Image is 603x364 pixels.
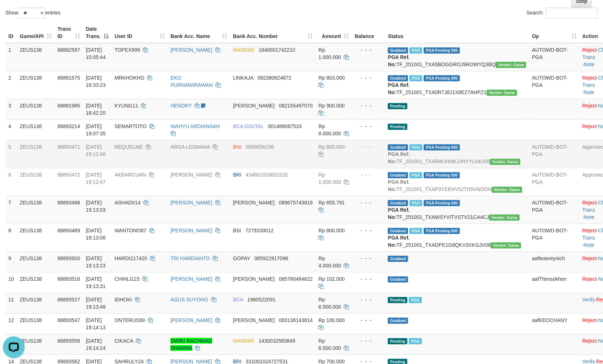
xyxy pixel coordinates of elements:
span: Rp 1.000.000 [319,172,341,185]
span: Rp 800.000 [319,228,345,233]
a: Note [584,89,595,95]
span: Copy 082380824872 to clipboard [257,75,291,81]
span: 88893471 [58,144,80,150]
span: [DATE] 19:07:35 [86,123,106,136]
span: Marked by aafanarl [410,200,422,206]
a: Reject [582,103,597,109]
th: Bank Acc. Name: activate to sort column ascending [168,22,230,43]
span: Copy 7279100012 to clipboard [246,228,274,233]
td: ZEUS138 [17,272,55,293]
span: [PERSON_NAME] [233,200,275,206]
span: Rp 102.000 [319,276,345,282]
span: ONTERUS99 [114,317,145,323]
b: PGA Ref. No: [388,151,410,164]
a: [PERSON_NAME] [171,317,212,323]
span: BCA DIGITAL [233,123,264,129]
td: 5 [5,140,17,168]
td: 8 [5,224,17,251]
span: BCA [233,297,243,302]
td: AUTOWD-BOT-PGA [529,71,579,99]
span: Copy 085922917096 to clipboard [255,255,288,261]
span: Marked by aafnoeunsreypich [410,144,422,151]
span: Grabbed [388,200,408,206]
span: Grabbed [388,75,408,81]
a: [PERSON_NAME] [171,276,212,282]
td: 11 [5,293,17,313]
a: Note [584,62,595,67]
span: PGA Pending [424,200,460,206]
th: ID [5,22,17,43]
div: - - - [355,317,382,324]
td: AUTOWD-BOT-PGA [529,140,579,168]
a: WAHYU ARDIANSAH [171,123,220,129]
a: Reject [582,255,597,261]
th: Date Trans.: activate to sort column descending [83,22,112,43]
b: PGA Ref. No: [388,179,410,192]
span: [DATE] 19:13:31 [86,276,106,289]
b: PGA Ref. No: [388,82,410,95]
span: [DATE] 18:33:23 [86,75,106,88]
th: Trans ID: activate to sort column ascending [55,22,83,43]
span: GOPAY [233,255,250,261]
a: Note [584,214,595,220]
a: Reject [582,276,597,282]
span: TOPEX999 [114,47,140,53]
span: Marked by aafnoeunsreypich [409,297,422,303]
td: 9 [5,251,17,272]
td: 3 [5,99,17,119]
span: Rp 1.000.000 [319,47,341,60]
td: ZEUS138 [17,293,55,313]
a: ARGA LESMANA [171,144,210,150]
th: Balance [352,22,385,43]
span: [PERSON_NAME] [233,103,275,109]
td: ZEUS138 [17,313,55,334]
a: Note [584,242,595,248]
td: ZEUS138 [17,251,55,272]
td: 10 [5,272,17,293]
span: 88891985 [58,103,80,109]
th: Status [385,22,529,43]
span: AKBARCUAN [114,172,146,178]
span: PGA Pending [424,144,460,151]
span: Grabbed [388,172,408,178]
span: HARDI217420 [114,255,147,261]
span: 88893489 [58,228,80,233]
span: Copy 1960522091 to clipboard [247,297,276,302]
span: [DATE] 19:12:46 [86,144,106,157]
td: ZEUS138 [17,224,55,251]
span: 88893556 [58,338,80,344]
span: Marked by aafanarl [410,172,422,178]
select: Showentries [18,8,45,18]
div: - - - [355,255,382,262]
td: 7 [5,196,17,224]
span: Marked by aafsolysreylen [410,228,422,234]
span: MANDIRI [233,47,254,53]
span: Pending [388,297,407,303]
td: 4 [5,119,17,140]
div: - - - [355,74,382,81]
span: Rp 655.791 [319,200,345,206]
span: [DATE] 19:13:48 [86,297,106,310]
th: Op: activate to sort column ascending [529,22,579,43]
div: - - - [355,337,382,344]
div: - - - [355,46,382,54]
span: Pending [388,338,407,344]
a: Reject [582,47,597,53]
span: Rp 100.000 [319,317,345,323]
button: Open LiveChat chat widget [3,3,25,25]
span: Vendor URL: https://trx31.1velocity.biz [496,62,526,68]
span: ASHADII14 [114,200,141,206]
a: [PERSON_NAME] [171,228,212,233]
a: Reject [582,317,597,323]
span: Vendor URL: https://trx31.1velocity.biz [487,90,517,96]
span: Vendor URL: https://trx31.1velocity.biz [492,187,522,193]
b: PGA Ref. No: [388,235,410,248]
span: Grabbed [388,276,408,283]
a: [PERSON_NAME] [171,47,212,53]
span: Copy 083136143814 to clipboard [279,317,313,323]
span: 88882587 [58,47,80,53]
span: REQUELME [114,144,143,150]
span: 88893472 [58,172,80,178]
span: Copy 1840001742210 to clipboard [259,47,295,53]
a: Reject [582,123,597,129]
